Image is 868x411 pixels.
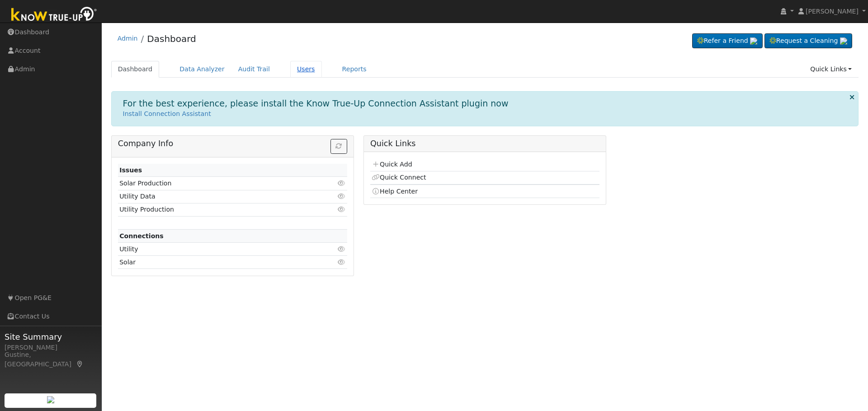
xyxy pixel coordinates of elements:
a: Install Connection Assistant [123,110,211,117]
div: Gustine, [GEOGRAPHIC_DATA] [5,350,97,369]
i: Click to view [338,246,346,252]
a: Dashboard [147,33,196,44]
a: Quick Connect [372,174,426,181]
img: retrieve [840,37,847,45]
span: [PERSON_NAME] [806,8,859,15]
img: retrieve [750,37,757,45]
div: [PERSON_NAME] [5,343,97,352]
a: Refer a Friend [692,33,763,49]
td: Utility Data [118,190,310,203]
img: retrieve [47,396,54,403]
td: Utility Production [118,203,310,216]
a: Quick Links [803,61,859,78]
a: Help Center [372,188,418,195]
a: Map [76,360,84,368]
td: Solar [118,256,310,269]
i: Click to view [338,206,346,212]
a: Users [290,61,322,78]
a: Data Analyzer [173,61,231,78]
a: Dashboard [111,61,160,78]
h5: Quick Links [370,139,599,148]
td: Solar Production [118,177,310,190]
img: Know True-Up [7,5,102,25]
a: Admin [118,35,138,42]
a: Request a Cleaning [764,33,852,49]
span: Site Summary [5,331,97,343]
i: Click to view [338,180,346,186]
td: Utility [118,243,310,256]
strong: Connections [119,232,164,240]
h5: Company Info [118,139,347,148]
a: Audit Trail [231,61,277,78]
a: Quick Add [372,161,412,168]
a: Reports [335,61,373,78]
i: Click to view [338,193,346,199]
strong: Issues [119,166,142,174]
h1: For the best experience, please install the Know True-Up Connection Assistant plugin now [123,98,509,109]
i: Click to view [338,259,346,265]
